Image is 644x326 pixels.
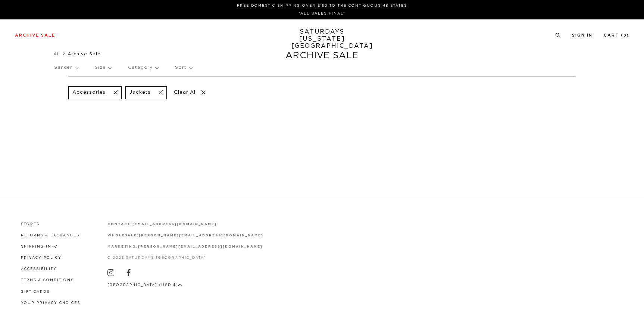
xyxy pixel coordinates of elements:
[107,282,183,288] button: [GEOGRAPHIC_DATA] (USD $)
[623,34,626,37] small: 0
[21,256,62,260] a: Privacy Policy
[171,86,209,99] p: Clear All
[139,234,263,237] a: [PERSON_NAME][EMAIL_ADDRESS][DOMAIN_NAME]
[291,28,353,50] a: SATURDAYS[US_STATE][GEOGRAPHIC_DATA]
[21,267,57,271] a: Accessibility
[138,245,262,248] a: [PERSON_NAME][EMAIL_ADDRESS][DOMAIN_NAME]
[107,255,263,261] p: © 2025 Saturdays [GEOGRAPHIC_DATA]
[21,223,40,226] a: Stores
[18,11,626,16] p: *ALL SALES FINAL*
[72,90,106,96] p: Accessories
[175,59,192,76] p: Sort
[21,279,74,282] a: Terms & Conditions
[107,245,138,248] strong: marketing:
[129,90,151,96] p: Jackets
[128,59,158,76] p: Category
[15,33,55,37] a: Archive Sale
[18,3,626,9] p: FREE DOMESTIC SHIPPING OVER $150 TO THE CONTIGUOUS 48 STATES
[53,59,78,76] p: Gender
[21,290,50,294] a: Gift Cards
[95,59,111,76] p: Size
[68,52,101,56] span: Archive Sale
[21,234,79,237] a: Returns & Exchanges
[107,234,139,237] strong: wholesale:
[53,52,60,56] a: All
[107,223,133,226] strong: contact:
[132,223,216,226] a: [EMAIL_ADDRESS][DOMAIN_NAME]
[572,33,593,37] a: Sign In
[604,33,629,37] a: Cart (0)
[21,245,58,248] a: Shipping Info
[21,301,80,305] a: Your privacy choices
